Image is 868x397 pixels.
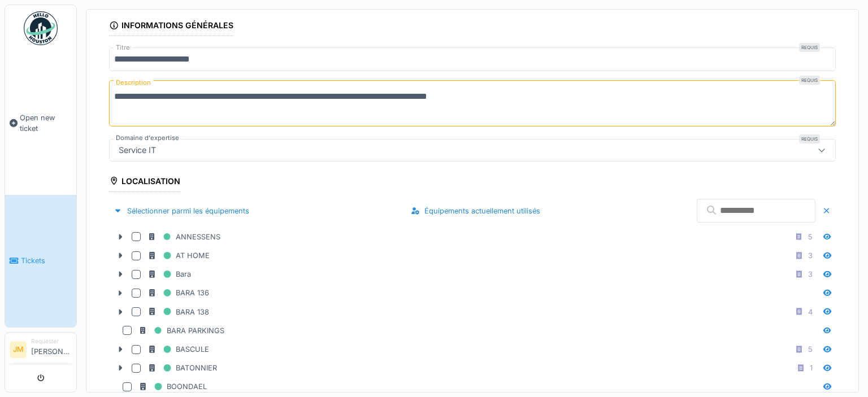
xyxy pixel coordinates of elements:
div: Requis [799,43,820,52]
a: Tickets [5,195,76,328]
div: ANNESSENS [147,230,220,244]
div: Bara [147,267,191,281]
div: 4 [808,307,813,317]
div: Requester [31,337,72,346]
img: Badge_color-CXgf-gQk.svg [24,11,58,45]
div: BARA 136 [147,286,209,300]
div: BATONNIER [147,361,217,375]
li: [PERSON_NAME] [31,337,72,361]
div: Informations générales [109,17,233,36]
div: 5 [808,232,813,242]
a: JM Requester[PERSON_NAME] [10,337,72,364]
div: Localisation [109,173,180,192]
div: Requis [799,134,820,143]
div: BOONDAEL [138,379,207,394]
div: BARA 138 [147,305,209,319]
div: 5 [808,344,813,355]
div: BASCULE [147,342,209,356]
div: Équipements actuellement utilisés [406,203,545,219]
div: Sélectionner parmi les équipements [109,203,254,219]
li: JM [10,341,27,358]
div: Requis [799,76,820,85]
div: 1 [810,363,813,373]
div: 3 [808,250,813,261]
span: Open new ticket [20,112,72,134]
div: AT HOME [147,248,210,263]
label: Titre [114,43,132,53]
label: Domaine d'expertise [114,133,181,143]
label: Description [114,76,153,90]
span: Tickets [21,255,72,266]
div: BARA PARKINGS [138,324,224,338]
div: Service IT [114,144,160,156]
a: Open new ticket [5,51,76,195]
div: 3 [808,269,813,280]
